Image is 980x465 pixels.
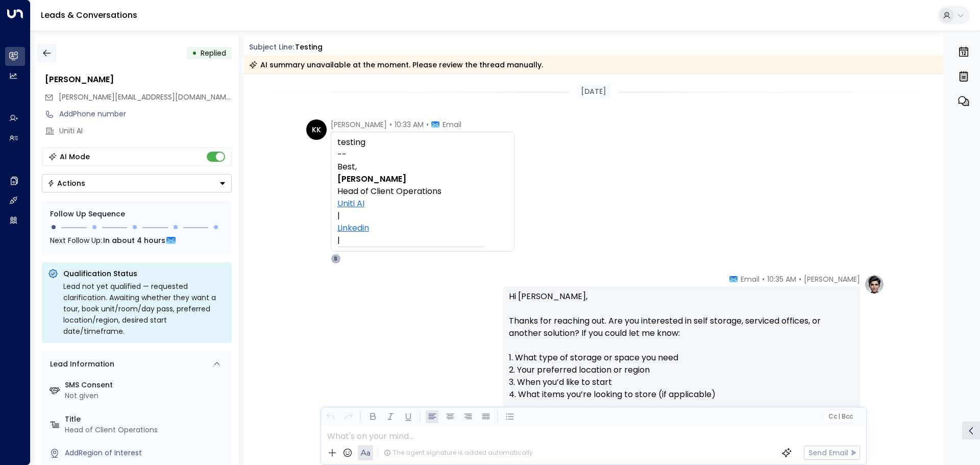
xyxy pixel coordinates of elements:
span: 10:33 AM [395,119,424,130]
span: Replied [201,48,226,58]
div: Next Follow Up: [50,235,224,246]
span: 10:35 AM [767,274,796,284]
font: Head of Client Operations [337,185,442,197]
div: testing [337,136,508,149]
span: • [426,119,429,130]
div: Head of Client Operations [65,425,228,435]
img: profile-logo.png [864,274,885,295]
div: S [331,254,341,264]
div: testing [295,42,323,53]
b: [PERSON_NAME] [337,173,406,185]
div: [PERSON_NAME] [45,74,232,86]
span: | [337,234,340,247]
span: | [838,413,840,420]
a: Linkedin [337,222,369,234]
div: Button group with a nested menu [42,174,232,192]
button: Redo [342,410,355,423]
div: AddPhone number [59,109,232,119]
span: [PERSON_NAME] [804,274,860,284]
button: Actions [42,174,232,192]
div: Best, [337,161,508,173]
div: Lead Information [46,359,114,370]
div: Uniti AI [59,126,232,136]
div: • [192,44,197,62]
button: Undo [324,410,337,423]
label: SMS Consent [65,380,228,390]
span: Cc Bcc [828,413,852,420]
label: Title [65,414,228,425]
div: Follow Up Sequence [50,209,224,219]
span: Email [443,119,461,130]
button: Cc|Bcc [824,412,856,422]
span: • [799,274,801,284]
div: KK [306,119,327,140]
div: AI summary unavailable at the moment. Please review the thread manually. [249,60,543,70]
a: Uniti AI [337,198,364,210]
span: Subject Line: [249,42,294,52]
div: Lead not yet qualified — requested clarification. Awaiting whether they want a tour, book unit/ro... [63,281,226,337]
span: kerric@getuniti.com [59,92,232,103]
div: AI Mode [60,152,90,162]
span: • [389,119,392,130]
span: [PERSON_NAME] [331,119,387,130]
a: Leads & Conversations [41,9,137,21]
span: Email [741,274,759,284]
p: Hi [PERSON_NAME], Thanks for reaching out. Are you interested in self storage, serviced offices, ... [509,290,854,450]
div: AddRegion of Interest [65,448,228,458]
p: Qualification Status [63,268,226,279]
font: | [337,198,369,234]
div: Not given [65,390,228,401]
span: • [762,274,765,284]
span: In about 4 hours [103,235,165,246]
span: [PERSON_NAME][EMAIL_ADDRESS][DOMAIN_NAME] [59,92,233,102]
div: Actions [47,179,85,188]
span: -- [337,149,347,161]
div: The agent signature is added automatically [384,448,533,457]
div: [DATE] [577,84,610,99]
